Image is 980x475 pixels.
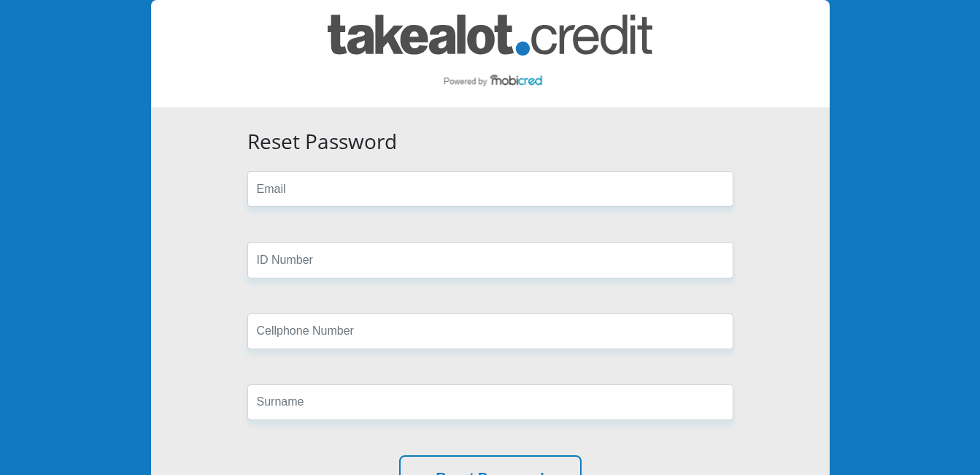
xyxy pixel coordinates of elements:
[247,171,733,207] input: Email
[247,242,733,278] input: ID Number
[247,129,733,154] h3: Reset Password
[328,15,652,93] img: takealot_credit logo
[247,384,733,420] input: Surname
[247,313,733,349] input: Cellphone Number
